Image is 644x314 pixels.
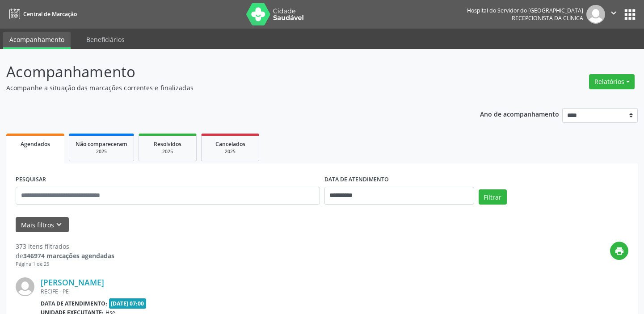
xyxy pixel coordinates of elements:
[208,148,253,155] div: 2025
[41,277,104,287] a: [PERSON_NAME]
[6,7,77,21] a: Central de Marcação
[6,83,448,92] p: Acompanhe a situação das marcações correntes e finalizadas
[16,260,114,268] div: Página 1 de 25
[589,74,635,89] button: Relatórios
[23,10,77,18] span: Central de Marcação
[586,5,605,24] img: img
[16,251,114,260] div: de
[41,288,494,295] div: RECIFE - PE
[16,277,34,296] img: img
[16,173,46,187] label: PESQUISAR
[479,189,507,205] button: Filtrar
[76,148,127,155] div: 2025
[324,173,389,187] label: DATA DE ATENDIMENTO
[154,140,181,148] span: Resolvidos
[512,14,583,22] span: Recepcionista da clínica
[23,251,114,260] strong: 346974 marcações agendadas
[615,246,624,256] i: print
[41,300,107,307] b: Data de atendimento:
[54,220,64,230] i: keyboard_arrow_down
[109,298,147,309] span: [DATE] 07:00
[6,61,448,83] p: Acompanhamento
[467,7,583,14] div: Hospital do Servidor do [GEOGRAPHIC_DATA]
[145,148,190,155] div: 2025
[215,140,245,148] span: Cancelados
[609,8,619,18] i: 
[80,32,131,47] a: Beneficiários
[610,242,628,260] button: print
[3,32,71,49] a: Acompanhamento
[605,5,622,24] button: 
[16,242,114,251] div: 373 itens filtrados
[21,140,50,148] span: Agendados
[16,217,69,233] button: Mais filtroskeyboard_arrow_down
[76,140,127,148] span: Não compareceram
[480,108,559,119] p: Ano de acompanhamento
[622,7,638,22] button: apps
